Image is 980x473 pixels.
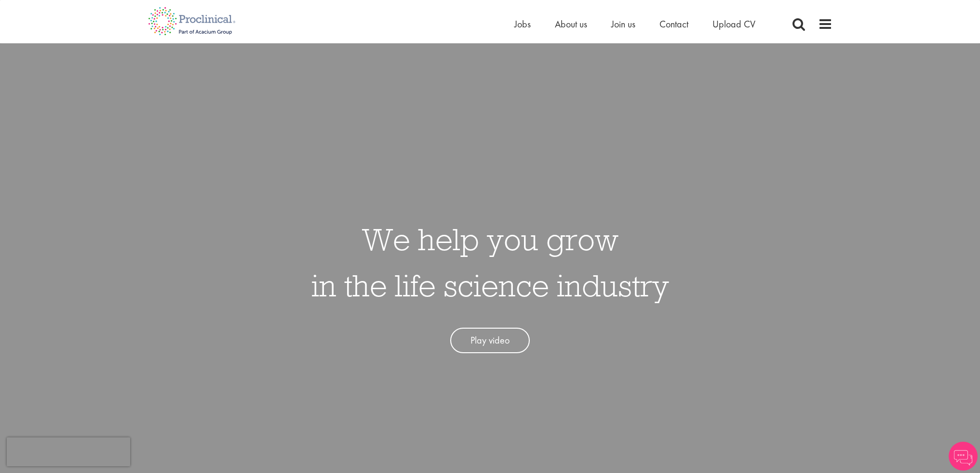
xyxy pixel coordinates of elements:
[514,18,531,30] a: Jobs
[450,328,530,353] a: Play video
[555,18,587,30] a: About us
[712,18,755,30] a: Upload CV
[611,18,635,30] a: Join us
[659,18,688,30] a: Contact
[311,216,669,308] h1: We help you grow in the life science industry
[949,442,978,471] img: Chatbot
